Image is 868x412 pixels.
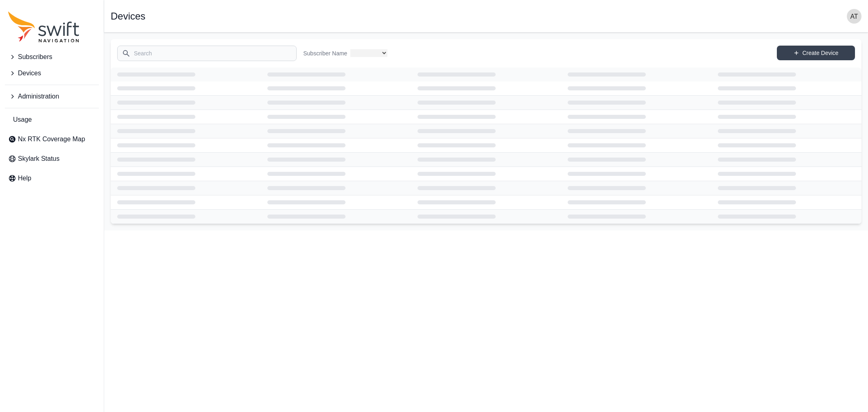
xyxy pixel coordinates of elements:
[5,151,99,167] a: Skylark Status
[5,49,99,65] button: Subscribers
[5,88,99,105] button: Administration
[5,170,99,186] a: Help
[847,9,861,24] img: user photo
[111,11,145,21] h1: Devices
[18,154,59,164] span: Skylark Status
[18,134,85,144] span: Nx RTK Coverage Map
[117,46,297,61] input: Search
[18,68,41,78] span: Devices
[5,131,99,147] a: Nx RTK Coverage Map
[18,52,52,62] span: Subscribers
[5,65,99,81] button: Devices
[5,112,99,128] a: Usage
[777,46,855,60] a: Create Device
[303,49,347,57] label: Subscriber Name
[18,92,59,101] span: Administration
[18,173,31,183] span: Help
[13,115,32,125] span: Usage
